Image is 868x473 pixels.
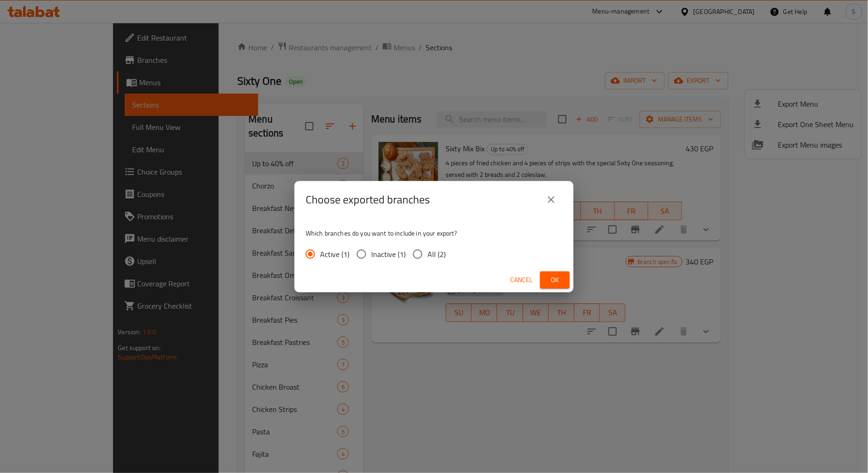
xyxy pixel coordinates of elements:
[510,274,533,286] span: Cancel
[427,249,446,260] span: All (2)
[371,249,406,260] span: Inactive (1)
[540,189,562,211] button: close
[548,274,562,286] span: Ok
[306,192,430,207] h2: Choose exported branches
[540,271,570,289] button: Ok
[320,249,349,260] span: Active (1)
[306,229,562,238] p: Which branches do you want to include in your export?
[507,271,536,289] button: Cancel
